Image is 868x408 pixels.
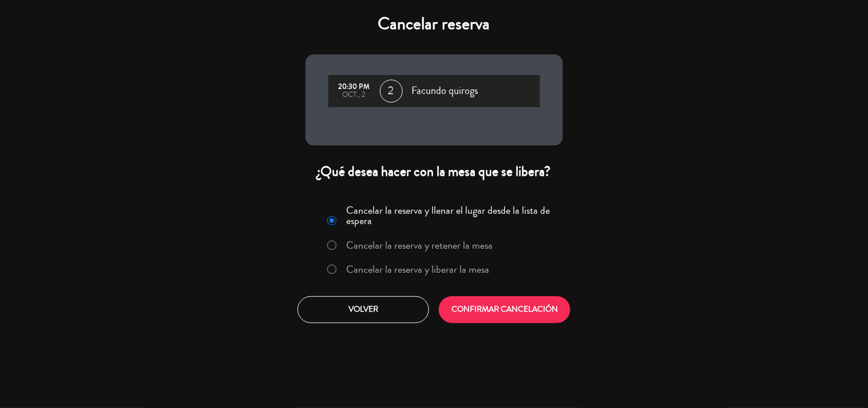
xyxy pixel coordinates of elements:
h4: Cancelar reserva [306,14,563,34]
button: Volver [298,296,429,323]
div: oct., 2 [334,91,374,99]
label: Cancelar la reserva y liberar la mesa [346,264,489,274]
label: Cancelar la reserva y retener la mesa [346,240,493,250]
div: 20:30 PM [334,83,374,91]
button: CONFIRMAR CANCELACIÓN [439,296,570,323]
label: Cancelar la reserva y llenar el lugar desde la lista de espera [346,205,556,226]
span: Facundo quirogs [412,83,478,100]
div: ¿Qué desea hacer con la mesa que se libera? [306,163,563,181]
span: 2 [380,80,403,103]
